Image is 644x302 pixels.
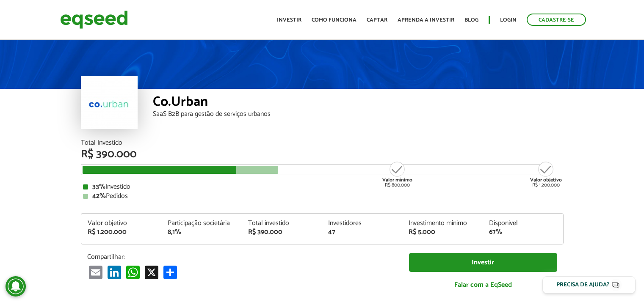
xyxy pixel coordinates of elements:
[248,229,316,236] div: R$ 390.000
[489,229,557,236] div: 67%
[367,17,387,23] a: Captar
[248,220,316,227] div: Total investido
[530,161,562,188] div: R$ 1.200.000
[409,253,557,272] a: Investir
[328,229,396,236] div: 47
[312,17,357,23] a: Como funciona
[382,176,412,184] strong: Valor mínimo
[81,140,564,146] div: Total Investido
[81,149,564,160] div: R$ 390.000
[527,14,586,26] a: Cadastre-se
[88,229,155,236] div: R$ 1.200.000
[409,229,476,236] div: R$ 5.000
[87,265,104,279] a: Email
[124,265,141,279] a: WhatsApp
[143,265,160,279] a: X
[106,265,123,279] a: LinkedIn
[88,220,155,227] div: Valor objetivo
[87,253,396,261] p: Compartilhar:
[168,220,235,227] div: Participação societária
[83,193,561,200] div: Pedidos
[328,220,396,227] div: Investidores
[500,17,517,23] a: Login
[153,111,564,118] div: SaaS B2B para gestão de serviços urbanos
[489,220,557,227] div: Disponível
[92,190,106,202] strong: 42%
[464,17,478,23] a: Blog
[381,161,413,188] div: R$ 800.000
[83,184,561,190] div: Investido
[60,8,128,31] img: EqSeed
[168,229,235,236] div: 8,1%
[530,176,562,184] strong: Valor objetivo
[277,17,301,23] a: Investir
[162,265,179,279] a: Compartilhar
[409,220,476,227] div: Investimento mínimo
[153,95,564,111] div: Co.Urban
[398,17,454,23] a: Aprenda a investir
[92,181,105,192] strong: 33%
[409,276,557,294] a: Falar com a EqSeed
